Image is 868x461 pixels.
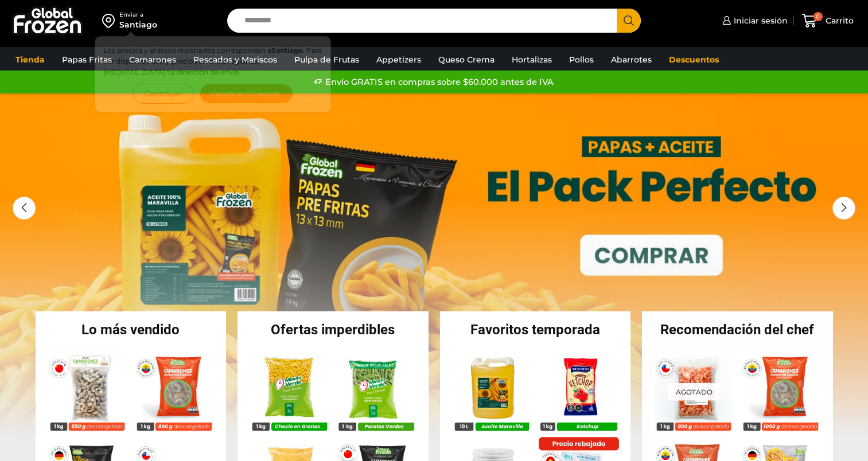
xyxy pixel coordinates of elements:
a: Queso Crema [433,49,500,71]
p: Agotado [668,382,721,400]
button: Continuar [133,84,194,104]
a: Tienda [10,49,50,71]
div: Enviar a [119,11,157,19]
span: Iniciar sesión [731,15,788,26]
span: Carrito [823,15,854,26]
p: Los precios y el stock mostrados corresponden a . Para ver disponibilidad y precios en otras regi... [103,45,322,78]
h2: Recomendación del chef [642,323,833,337]
a: Appetizers [371,49,427,71]
div: Santiago [119,19,157,30]
a: Papas Fritas [56,49,118,71]
a: Abarrotes [605,49,657,71]
a: Iniciar sesión [719,9,788,32]
strong: Santiago [271,46,303,54]
a: Pollos [563,49,600,71]
button: Search button [617,9,641,33]
h2: Favoritos temporada [440,323,631,337]
h2: Ofertas imperdibles [238,323,429,337]
img: address-field-icon.svg [102,11,119,30]
h2: Lo más vendido [36,323,227,337]
a: Descuentos [663,49,725,71]
button: Cambiar Dirección [200,84,294,104]
span: 0 [813,12,823,21]
a: Hortalizas [506,49,558,71]
a: 0 Carrito [799,7,857,34]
